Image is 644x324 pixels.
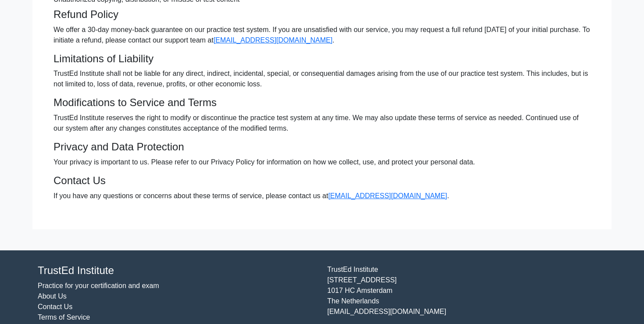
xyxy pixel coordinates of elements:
[54,174,590,187] h4: Contact Us
[38,282,159,289] a: Practice for your certification and exam
[38,313,90,321] a: Terms of Service
[54,8,590,21] h4: Refund Policy
[214,36,333,44] a: [EMAIL_ADDRESS][DOMAIN_NAME]
[54,141,590,153] h4: Privacy and Data Protection
[54,25,590,46] p: We offer a 30-day money-back guarantee on our practice test system. If you are unsatisfied with o...
[328,192,447,199] a: [EMAIL_ADDRESS][DOMAIN_NAME]
[38,264,317,277] h4: TrustEd Institute
[38,303,72,310] a: Contact Us
[54,157,590,167] p: Your privacy is important to us. Please refer to our Privacy Policy for information on how we col...
[54,191,590,201] p: If you have any questions or concerns about these terms of service, please contact us at .
[54,113,590,134] p: TrustEd Institute reserves the right to modify or discontinue the practice test system at any tim...
[54,68,590,89] p: TrustEd Institute shall not be liable for any direct, indirect, incidental, special, or consequen...
[54,53,590,65] h4: Limitations of Liability
[38,292,67,300] a: About Us
[54,96,590,109] h4: Modifications to Service and Terms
